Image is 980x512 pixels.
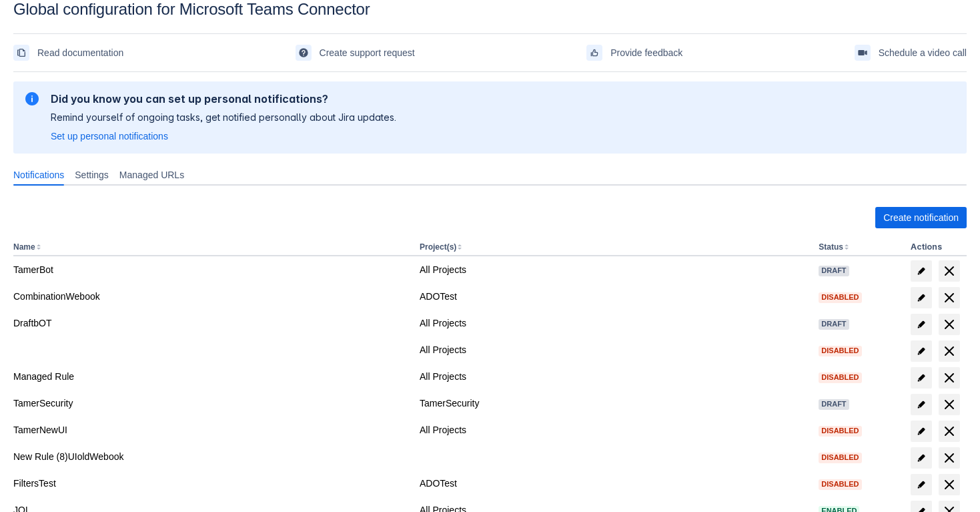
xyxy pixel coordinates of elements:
span: support [298,47,309,58]
span: Schedule a video call [879,42,967,63]
span: documentation [16,47,27,58]
div: ADOTest [420,290,808,303]
span: delete [941,397,957,413]
span: Disabled [819,374,861,381]
a: Schedule a video call [855,42,967,63]
span: edit [916,453,927,463]
span: delete [941,290,957,306]
h2: Did you know you can set up personal notifications? [51,92,396,105]
span: Create support request [320,42,415,63]
div: CombinationWebook [13,290,409,303]
span: Disabled [819,347,861,354]
div: TamerNewUI [13,423,409,437]
button: Name [13,242,35,252]
p: Remind yourself of ongoing tasks, get notified personally about Jira updates. [51,111,396,124]
span: edit [916,426,927,437]
div: New Rule (8)UIoldWebook [13,450,409,463]
th: Actions [905,239,967,256]
span: edit [916,319,927,330]
a: Read documentation [13,42,123,63]
div: ADOTest [420,477,808,490]
div: TamerSecurity [13,397,409,410]
span: Managed URLs [119,168,184,182]
div: All Projects [420,263,808,276]
span: videoCall [857,47,868,58]
span: Disabled [819,481,861,488]
span: Draft [819,320,849,328]
span: delete [941,316,957,332]
span: Settings [75,168,109,182]
div: DraftbOT [13,316,409,330]
span: edit [916,292,927,303]
span: Disabled [819,454,861,461]
span: edit [916,346,927,356]
span: Read documentation [37,42,123,63]
span: delete [941,477,957,493]
div: FiltersTest [13,477,409,490]
div: Managed Rule [13,370,409,383]
span: feedback [589,47,600,58]
a: Create support request [296,42,415,63]
span: delete [941,263,957,279]
span: Draft [819,267,849,274]
div: TamerBot [13,263,409,276]
div: TamerSecurity [420,397,808,410]
div: All Projects [420,343,808,356]
span: information [24,91,40,107]
span: Draft [819,401,849,408]
span: Disabled [819,427,861,435]
div: All Projects [420,316,808,330]
span: edit [916,399,927,410]
span: delete [941,450,957,466]
span: Disabled [819,294,861,301]
a: Set up personal notifications [51,130,168,143]
span: Notifications [13,168,64,182]
button: Project(s) [420,242,456,252]
span: edit [916,372,927,383]
span: edit [916,266,927,276]
div: All Projects [420,370,808,383]
span: Provide feedback [610,42,682,63]
a: Provide feedback [586,42,682,63]
button: Status [819,242,843,252]
span: edit [916,479,927,490]
span: delete [941,370,957,386]
span: delete [941,343,957,359]
span: Create notification [883,207,959,228]
button: Create notification [875,207,967,228]
div: All Projects [420,423,808,437]
span: delete [941,423,957,439]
